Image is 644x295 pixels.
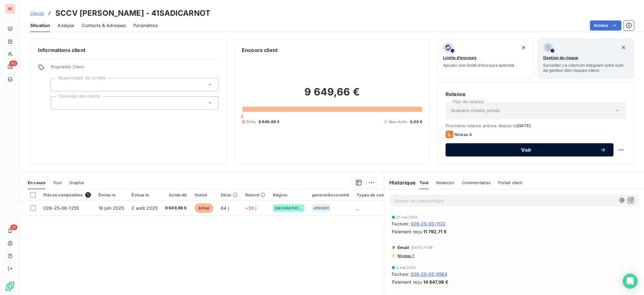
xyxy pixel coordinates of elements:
span: 21 [10,224,17,230]
h6: Informations client [38,46,219,54]
button: Gestion du risqueSurveiller ce client en intégrant votre outil de gestion des risques client. [538,38,634,79]
div: Retard [245,192,265,197]
span: 42 [9,60,17,66]
span: 026-25-03-1132 [411,220,446,227]
span: Tout [419,180,429,185]
span: 18 juin 2025 [98,205,124,211]
span: Voir [453,147,600,152]
span: Surveiller ce client en intégrant votre outil de gestion des risques client. [543,63,629,73]
span: Relances [436,180,454,185]
div: generalAccountId [312,192,349,197]
span: Paramètres [133,22,158,29]
span: Facture : [392,220,409,227]
span: Paiement reçu [392,279,422,285]
span: Échu [247,119,256,125]
input: Ajouter une valeur [56,82,61,88]
h2: 9 649,66 € [242,86,422,105]
span: Graphe [69,180,84,185]
h6: Historique [384,179,416,186]
span: En cours [28,180,45,185]
span: 1 [85,192,91,198]
span: [GEOGRAPHIC_DATA] [275,206,303,210]
span: Situation [30,22,50,29]
span: 9 649,66 € [165,205,187,211]
div: Échue le [131,192,158,197]
img: Logo LeanPay [5,281,15,291]
a: Clients [30,10,44,16]
span: 9 649,66 € [258,119,280,125]
span: Propriétés Client [51,64,219,73]
span: Niveau 1 [397,253,414,258]
span: Email [397,245,409,250]
h3: SCCV [PERSON_NAME] - 41SADICARNOT [55,8,210,19]
button: Voir [446,143,613,156]
span: 026-25-06-1255 [43,205,79,211]
span: 0 [241,114,243,119]
span: Non-échu [389,119,407,125]
div: SE [5,4,15,14]
div: Solde dû [165,192,187,197]
span: Gestion du risque [543,55,578,60]
span: Tout [53,180,62,185]
span: 11 792,71 € [423,228,447,235]
span: Analyse [58,22,74,29]
div: Open Intercom Messenger [623,274,638,289]
span: 026-25-02-0564 [411,271,447,277]
span: 84 j [221,205,229,211]
div: Statut [195,192,214,197]
div: Types de contentieux [357,192,401,197]
span: 2 mai 2025 [396,266,416,269]
span: Paiement reçu [392,228,422,235]
span: Clients [30,11,44,16]
input: Ajouter une valeur [56,100,61,106]
span: Prochaine relance prévue depuis le [446,123,626,128]
span: 0,00 € [410,119,422,125]
div: Région [273,192,304,197]
span: Commentaires [462,180,491,185]
span: Portail client [498,180,522,185]
h6: Encours client [242,46,278,54]
div: Émise le [98,192,124,197]
span: Limite d’encours [443,55,476,60]
span: 14 647,08 € [423,279,448,285]
span: 27 mai 2025 [396,215,418,219]
button: Limite d’encoursAjouter une limite d’encours autorisé [438,38,534,79]
h6: Relance [446,90,626,98]
span: _ [357,205,358,211]
div: Délai [221,192,238,197]
span: Niveau 4 [454,132,472,137]
div: Pièces comptables [43,192,91,198]
span: Facture : [392,271,409,277]
span: [DATE] [517,123,531,128]
span: échue [195,203,214,213]
button: Actions [590,20,621,31]
span: 41100001 [314,206,329,210]
span: Scénario clients privés [451,107,500,114]
span: +39 j [245,205,256,211]
span: 2 août 2025 [131,205,158,211]
span: Contacts & Adresses [82,22,126,29]
span: [DATE] 11:06 [411,246,433,249]
span: Ajouter une limite d’encours autorisé [443,63,514,68]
